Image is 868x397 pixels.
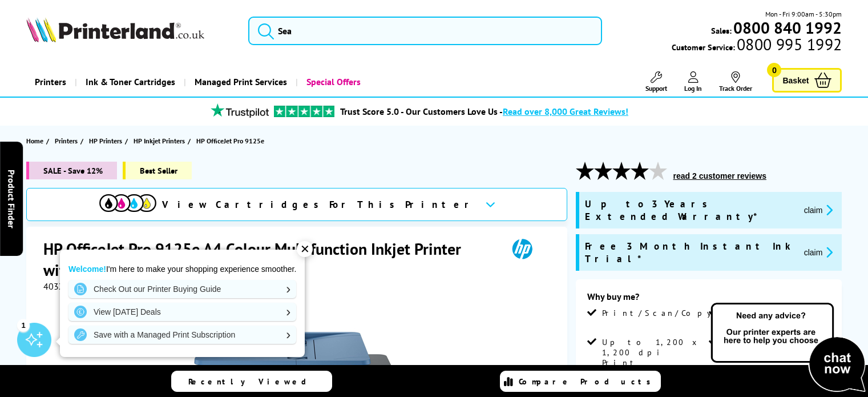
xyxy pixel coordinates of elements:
a: Printers [26,67,75,97]
a: Trust Score 5.0 - Our Customers Love Us -Read over 8,000 Great Reviews! [340,106,628,117]
input: Sea [248,17,602,45]
a: Log In [684,71,702,93]
span: HP Inkjet Printers [134,135,185,147]
a: Printerland Logo [26,17,234,45]
span: Read over 8,000 Great Reviews! [503,106,628,117]
span: Print/Scan/Copy/Fax [602,308,749,318]
img: cmyk-icon.svg [99,194,156,212]
div: Why buy me? [587,291,831,308]
a: HP Inkjet Printers [134,135,188,147]
span: 403X5B [43,280,75,292]
a: Recently Viewed [171,371,332,392]
button: promo-description [801,246,837,259]
button: promo-description [801,203,837,216]
a: Home [26,135,46,147]
span: Best Seller [123,162,192,179]
img: Printerland Logo [26,17,204,42]
b: 0800 840 1992 [733,17,842,38]
img: trustpilot rating [274,106,334,117]
span: 0 [767,63,781,77]
span: Printers [55,135,78,147]
span: 0800 995 1992 [735,39,842,50]
div: 1 [17,319,30,331]
a: Managed Print Services [184,67,296,97]
span: Product Finder [6,169,17,228]
span: HP OfficeJet Pro 9125e [196,135,264,147]
a: Compare Products [500,371,661,392]
span: Up to 3 Years Extended Warranty* [585,198,795,223]
span: Free 3 Month Instant Ink Trial* [585,240,795,265]
button: read 2 customer reviews [670,171,770,181]
span: Customer Service: [672,39,842,53]
h1: HP OfficeJet Pro 9125e A4 Colour Multifunction Inkjet Printer with HP Plus [43,238,496,280]
a: Support [645,71,667,93]
p: I'm here to make your shopping experience smoother. [68,264,296,274]
span: Up to 1,200 x 1,200 dpi Print [602,337,706,368]
a: Special Offers [296,67,369,97]
span: HP Printers [89,135,122,147]
span: View Cartridges For This Printer [162,198,476,211]
span: Recently Viewed [188,376,318,387]
a: HP OfficeJet Pro 9125e [196,135,267,147]
img: HP [496,238,548,259]
a: Ink & Toner Cartridges [75,67,184,97]
a: View [DATE] Deals [68,303,296,321]
div: ✕ [297,241,313,257]
img: Open Live Chat window [708,301,868,395]
span: SALE - Save 12% [26,162,117,179]
strong: Welcome! [68,264,106,274]
span: Mon - Fri 9:00am - 5:30pm [765,9,842,19]
a: Track Order [719,71,752,93]
span: Compare Products [519,376,657,387]
span: Basket [782,73,809,88]
span: Home [26,135,43,147]
a: Printers [55,135,80,147]
a: Save with a Managed Print Subscription [68,326,296,344]
a: Check Out our Printer Buying Guide [68,280,296,298]
span: Support [645,84,667,93]
a: Basket 0 [772,68,842,93]
a: HP Printers [89,135,125,147]
span: Log In [684,84,702,93]
span: Ink & Toner Cartridges [86,67,175,97]
a: 0800 840 1992 [732,22,842,33]
img: trustpilot rating [205,103,274,118]
span: Sales: [711,25,732,36]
